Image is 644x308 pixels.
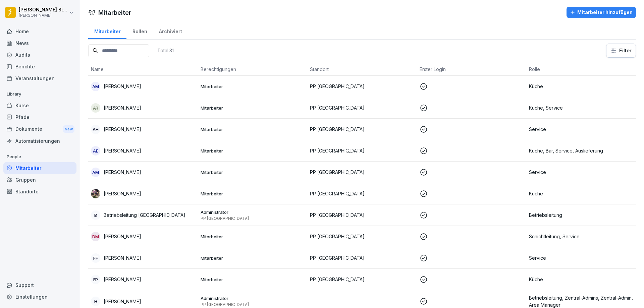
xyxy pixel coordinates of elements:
[567,7,636,18] button: Mitarbeiter hinzufügen
[310,211,414,219] p: PP [GEOGRAPHIC_DATA]
[201,276,305,283] p: Mitarbeiter
[91,125,100,134] div: AH
[310,169,414,176] p: PP [GEOGRAPHIC_DATA]
[310,276,414,283] p: PP [GEOGRAPHIC_DATA]
[3,72,76,84] a: Veranstaltungen
[3,111,76,123] a: Pfade
[3,279,76,291] div: Support
[310,104,414,111] p: PP [GEOGRAPHIC_DATA]
[310,83,414,90] p: PP [GEOGRAPHIC_DATA]
[91,189,100,198] img: wr8oxp1g4gkzyisjm8z9sexa.png
[88,63,198,76] th: Name
[198,63,308,76] th: Berechtigungen
[310,190,414,197] p: PP [GEOGRAPHIC_DATA]
[529,169,633,176] p: Service
[201,216,305,221] p: PP [GEOGRAPHIC_DATA]
[104,169,141,176] p: [PERSON_NAME]
[104,126,141,133] p: [PERSON_NAME]
[529,83,633,90] p: Küche
[3,135,76,147] a: Automatisierungen
[19,7,68,13] p: [PERSON_NAME] Stambolov
[91,103,100,113] div: AR
[91,232,100,241] div: DM
[91,275,100,284] div: FP
[310,147,414,154] p: PP [GEOGRAPHIC_DATA]
[153,22,188,39] a: Archiviert
[201,234,305,240] p: Mitarbeiter
[63,125,74,133] div: New
[201,295,305,301] p: Administrator
[529,211,633,219] p: Betriebsleitung
[529,233,633,240] p: Schichtleitung, Service
[201,169,305,175] p: Mitarbeiter
[310,233,414,240] p: PP [GEOGRAPHIC_DATA]
[3,174,76,186] a: Gruppen
[3,123,76,135] div: Dokumente
[3,186,76,197] a: Standorte
[529,147,633,154] p: Küche, Bar, Service, Auslieferung
[201,191,305,197] p: Mitarbeiter
[529,276,633,283] p: Küche
[19,13,68,18] p: [PERSON_NAME]
[201,148,305,154] p: Mitarbeiter
[98,8,131,17] h1: Mitarbeiter
[201,83,305,89] p: Mitarbeiter
[606,44,636,57] button: Filter
[104,276,141,283] p: [PERSON_NAME]
[3,61,76,72] a: Berichte
[91,168,100,177] div: AM
[526,63,636,76] th: Rolle
[88,22,126,39] a: Mitarbeiter
[529,104,633,111] p: Küche, Service
[201,105,305,111] p: Mitarbeiter
[104,211,185,219] p: Betriebsleitung [GEOGRAPHIC_DATA]
[126,22,153,39] a: Rollen
[310,126,414,133] p: PP [GEOGRAPHIC_DATA]
[201,209,305,215] p: Administrator
[104,254,141,261] p: [PERSON_NAME]
[201,302,305,307] p: PP [GEOGRAPHIC_DATA]
[157,47,174,54] p: Total: 31
[3,123,76,135] a: DokumenteNew
[3,162,76,174] a: Mitarbeiter
[3,49,76,61] a: Audits
[529,126,633,133] p: Service
[310,254,414,261] p: PP [GEOGRAPHIC_DATA]
[3,25,76,37] a: Home
[3,291,76,303] a: Einstellungen
[3,100,76,111] a: Kurse
[104,190,141,197] p: [PERSON_NAME]
[104,298,141,305] p: [PERSON_NAME]
[201,255,305,261] p: Mitarbeiter
[104,83,141,90] p: [PERSON_NAME]
[570,9,633,16] div: Mitarbeiter hinzufügen
[91,210,100,220] div: B
[3,37,76,49] a: News
[417,63,527,76] th: Erster Login
[3,89,76,100] p: Library
[610,47,632,54] div: Filter
[91,253,100,263] div: FF
[529,190,633,197] p: Küche
[529,254,633,261] p: Service
[201,126,305,132] p: Mitarbeiter
[91,82,100,91] div: AM
[91,297,100,306] div: H
[91,146,100,156] div: AE
[104,233,141,240] p: [PERSON_NAME]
